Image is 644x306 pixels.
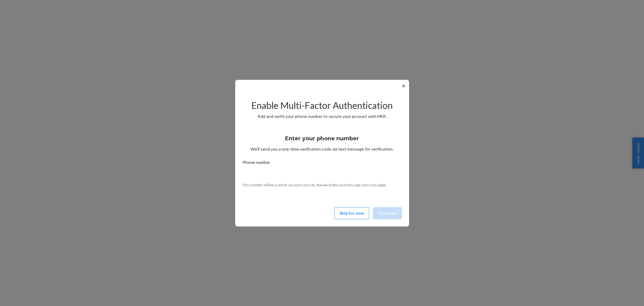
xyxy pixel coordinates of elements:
[400,82,407,90] button: ✕
[373,207,402,219] button: Continue
[242,113,402,119] p: Add and verify your phone number to secure your account with MFA.
[242,159,270,168] span: Phone number
[242,182,402,187] p: This number will be used for account security. Standard data and message rates may apply.
[285,135,359,142] h3: Enter your phone number
[242,130,402,152] div: We’ll send you a one-time verification code via text message for verification.
[242,100,402,110] h2: Enable Multi-Factor Authentication
[334,207,369,219] button: Skip for now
